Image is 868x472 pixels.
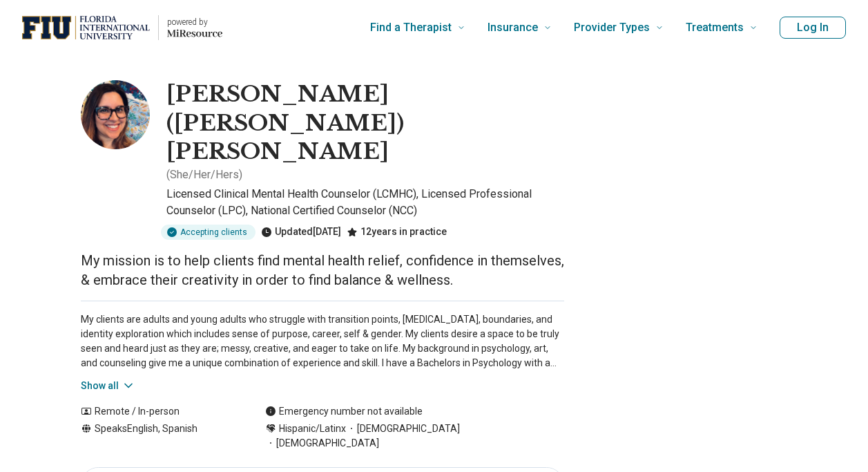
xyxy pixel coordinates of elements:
span: Find a Therapist [370,18,452,37]
p: Licensed Clinical Mental Health Counselor (LCMHC), Licensed Professional Counselor (LPC), Nationa... [166,186,564,219]
div: Updated [DATE] [261,225,341,240]
img: Janette Macias, Licensed Clinical Mental Health Counselor (LCMHC) [81,80,150,149]
button: Log In [780,17,846,39]
p: My clients are adults and young adults who struggle with transition points, [MEDICAL_DATA], bound... [81,312,564,370]
div: 12 years in practice [347,225,447,240]
span: [DEMOGRAPHIC_DATA] [265,436,379,451]
p: powered by [167,17,222,28]
span: Insurance [488,18,538,37]
button: Show all [81,379,135,393]
div: Accepting clients [161,225,255,240]
span: [DEMOGRAPHIC_DATA] [346,422,460,436]
div: Speaks English, Spanish [81,422,238,451]
p: ( She/Her/Hers ) [166,167,242,183]
p: My mission is to help clients find mental health relief, confidence in themselves, & embrace thei... [81,251,564,290]
div: Remote / In-person [81,404,238,419]
div: Emergency number not available [265,404,423,419]
h1: [PERSON_NAME] ([PERSON_NAME]) [PERSON_NAME] [166,80,564,167]
span: Hispanic/Latinx [279,422,346,436]
a: Home page [22,6,222,50]
span: Provider Types [574,18,650,37]
span: Treatments [686,18,744,37]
